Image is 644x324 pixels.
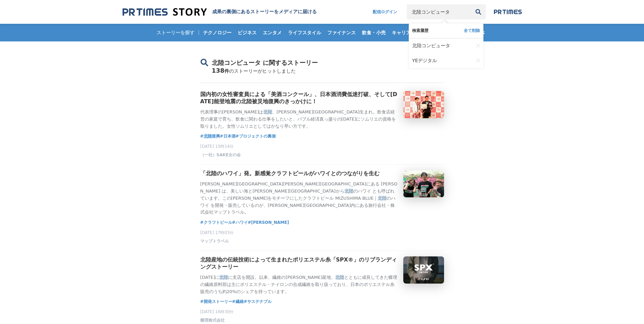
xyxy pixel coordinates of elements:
[407,4,471,19] input: キーワードで検索
[232,298,244,305] a: #繊維
[200,318,225,323] span: 蝶理株式会社
[212,59,318,66] span: 北陸コンピュータ に関するストーリー
[219,275,228,280] em: 北陸
[200,30,234,36] span: テクノロジー
[200,152,241,158] span: （一社）SAKE女の会
[235,30,259,36] span: ビジネス
[389,24,428,41] a: キャリア・教育
[285,24,324,41] a: ライフスタイル
[232,219,248,226] a: #ハワイ
[200,170,444,216] a: 「北陸のハワイ」発。新感覚クラフトビールがハワイとのつながりを生む[PERSON_NAME][GEOGRAPHIC_DATA][PERSON_NAME][GEOGRAPHIC_DATA]にある ...
[366,4,404,19] a: 配信ログイン
[123,7,317,17] a: 成果の裏側にあるストーリーをメディアに届ける 成果の裏側にあるストーリーをメディアに届ける
[412,43,450,49] span: 北陸コンピュータ
[260,24,284,41] a: エンタメ
[200,298,232,305] a: #開発ストーリー
[200,67,444,83] div: 138
[200,133,220,140] a: #北陸復興
[220,133,236,140] a: #日本酒
[200,144,444,149] p: [DATE] 15時14分
[263,109,272,114] em: 北陸
[204,134,212,139] em: 北陸
[412,28,428,34] span: 検索履歴
[285,30,324,36] span: ライフスタイル
[200,133,220,140] span: # 復興
[494,9,522,15] img: prtimes
[412,58,437,64] span: YEデジタル
[212,9,317,15] h1: 成果の裏側にあるストーリーをメディアに届ける
[200,309,444,315] p: [DATE] 16時30分
[200,256,398,271] h3: 北陸産地の伝統技術によって生まれたポリエステル糸「SPX®」のリブランディングストーリー
[248,219,289,226] a: #[PERSON_NAME]
[200,219,232,226] a: #クラフトビール
[200,238,229,244] span: マップトラベル
[200,170,380,177] h3: 「北陸のハワイ」発。新感覚クラフトビールがハワイとのつながりを生む
[412,53,474,68] a: YEデジタル
[260,30,284,36] span: エンタメ
[412,38,474,53] a: 北陸コンピュータ
[123,7,207,17] img: 成果の裏側にあるストーリーをメディアに届ける
[200,256,444,295] a: 北陸産地の伝統技術によって生まれたポリエステル糸「SPX®」のリブランディングストーリー[DATE]に北陸に支店を開設。以来、繊維の[PERSON_NAME]産地、北陸とともに成長してきた蝶理の...
[200,109,398,130] p: 代表理事の[PERSON_NAME]は 、[PERSON_NAME][GEOGRAPHIC_DATA]生まれ。飲食店経営の家庭で育ち、飲食に関わる仕事をしたいと、バブル経済真っ盛りの[DATE]...
[200,230,444,236] p: [DATE] 17時03分
[200,240,229,245] a: マップトラベル
[200,91,398,105] h3: 国内初の女性審査員による「美酒コンクール」、日本酒消費低迷打破、そして[DATE]能登地震の北陸被災地復興のきっかけに！
[229,68,296,74] span: のストーリーがヒットしました
[389,30,428,36] span: キャリア・教育
[378,196,387,201] em: 北陸
[200,274,398,295] p: [DATE]に に支店を開設。以来、繊維の[PERSON_NAME]産地、 とともに成長してきた蝶理の繊維原料部は主にポリエステル・ナイロンの合成繊維を取り扱っており、日本のポリエステル糸販売の...
[359,30,388,36] span: 飲食・小売
[200,181,398,216] p: [PERSON_NAME][GEOGRAPHIC_DATA][PERSON_NAME][GEOGRAPHIC_DATA]にある [PERSON_NAME] は、美しい海と[PERSON_NAME...
[345,188,353,194] em: 北陸
[235,24,259,41] a: ビジネス
[244,298,272,305] a: #サステナブル
[325,30,358,36] span: ファイナンス
[359,24,388,41] a: 飲食・小売
[335,275,344,280] em: 北陸
[325,24,358,41] a: ファイナンス
[224,68,229,74] span: 件
[200,91,444,130] a: 国内初の女性審査員による「美酒コンクール」、日本酒消費低迷打破、そして[DATE]能登地震の北陸被災地復興のきっかけに！代表理事の[PERSON_NAME]は北陸、[PERSON_NAME][G...
[464,28,480,34] button: 全て削除
[236,133,276,140] a: #プロジェクトの裏側
[200,154,241,159] a: （一社）SAKE女の会
[200,24,234,41] a: テクノロジー
[471,4,486,19] button: 検索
